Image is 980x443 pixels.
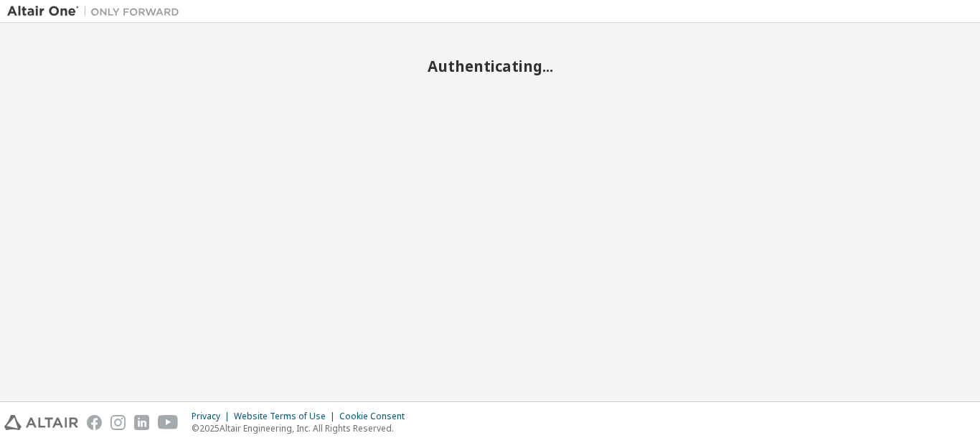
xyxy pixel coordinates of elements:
div: Privacy [192,411,234,422]
h2: Authenticating... [7,57,973,75]
div: Website Terms of Use [234,411,339,422]
p: © 2025 Altair Engineering, Inc. All Rights Reserved. [192,422,413,434]
div: Cookie Consent [339,411,413,422]
img: altair_logo.svg [4,415,78,430]
img: facebook.svg [87,415,102,430]
img: instagram.svg [110,415,126,430]
img: linkedin.svg [134,415,149,430]
img: Altair One [7,4,187,19]
img: youtube.svg [158,415,179,430]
